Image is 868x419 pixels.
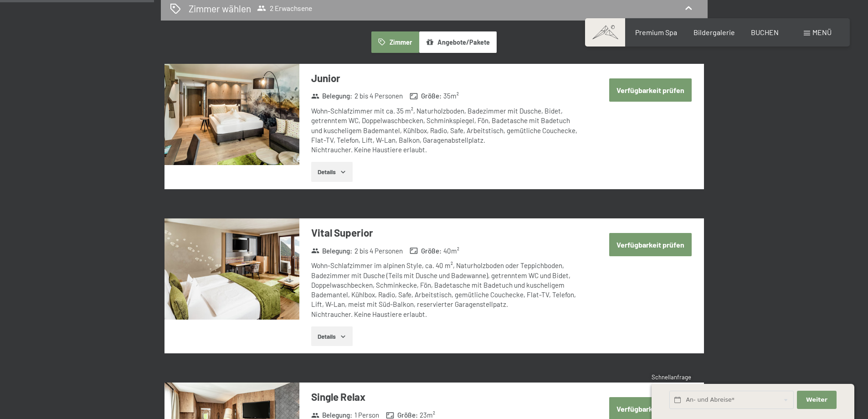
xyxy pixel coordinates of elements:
h3: Junior [311,71,582,85]
h3: Single Relax [311,390,582,404]
span: 35 m² [443,91,459,101]
span: Menü [812,28,832,36]
strong: Belegung : [311,91,353,101]
button: Angebote/Pakete [419,31,497,52]
span: 2 Erwachsene [257,4,312,13]
button: Zimmer [371,31,419,52]
a: Premium Spa [635,28,677,36]
img: mss_renderimg.php [164,64,299,165]
button: Details [311,326,353,347]
div: Wohn-Schlafzimmer mit ca. 35 m², Naturholzboden, Badezimmer mit Dusche, Bidet, getrenntem WC, Dop... [311,106,582,155]
span: Schnellanfrage [652,373,691,381]
strong: Größe : [410,91,442,101]
strong: Belegung : [311,246,353,256]
span: 2 bis 4 Personen [354,91,403,101]
button: Details [311,162,353,182]
h3: Vital Superior [311,226,582,240]
a: BUCHEN [751,28,779,36]
h2: Zimmer wählen [189,2,251,15]
button: Verfügbarkeit prüfen [609,233,692,256]
div: Wohn-Schlafzimmer im alpinen Style, ca. 40 m², Naturholzboden oder Teppichboden, Badezimmer mit D... [311,261,582,319]
strong: Größe : [410,246,442,256]
span: Weiter [806,396,827,404]
button: Verfügbarkeit prüfen [609,78,692,102]
img: mss_renderimg.php [164,218,299,320]
button: Weiter [797,391,836,409]
span: 40 m² [443,246,459,256]
a: Bildergalerie [693,28,735,36]
span: 2 bis 4 Personen [354,246,403,256]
